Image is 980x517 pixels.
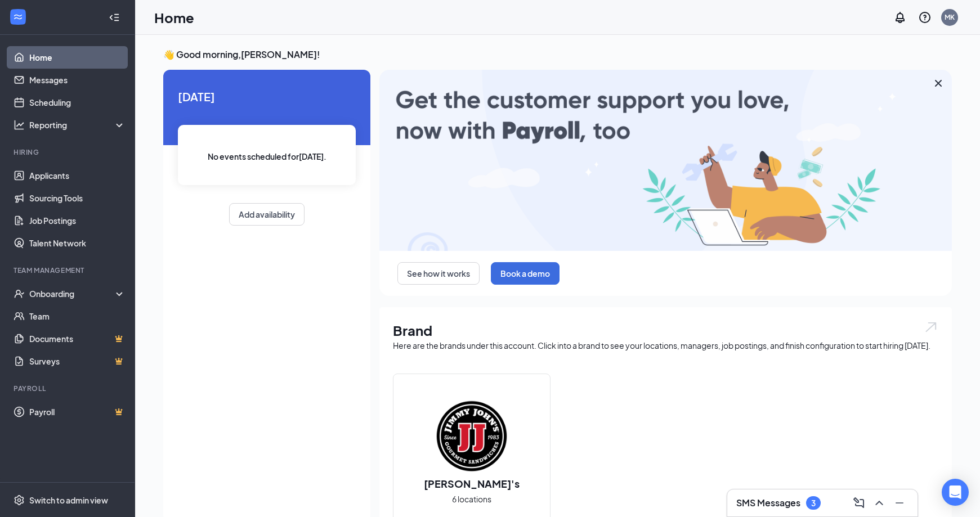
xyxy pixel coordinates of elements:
[932,77,945,90] svg: Cross
[14,288,25,299] svg: UserCheck
[850,494,868,512] button: ComposeMessage
[14,147,123,157] div: Hiring
[452,493,491,505] span: 6 locations
[29,232,126,254] a: Talent Network
[29,288,116,299] div: Onboarding
[413,476,531,491] h2: [PERSON_NAME]'s
[14,384,123,393] div: Payroll
[890,494,909,512] button: Minimize
[491,262,560,285] button: Book a demo
[29,209,126,232] a: Job Postings
[29,401,126,423] a: PayrollCrown
[436,400,508,472] img: Jimmy John's
[14,119,25,131] svg: Analysis
[29,91,126,114] a: Scheduling
[29,327,126,350] a: DocumentsCrown
[29,69,126,91] a: Messages
[393,340,938,351] div: Here are the brands under this account. Click into a brand to see your locations, managers, job p...
[924,321,938,334] img: open.6027fd2a22e1237b5b06.svg
[852,496,866,510] svg: ComposeMessage
[945,12,955,22] div: MK
[163,48,952,61] h3: 👋 Good morning, [PERSON_NAME] !
[872,496,886,510] svg: ChevronUp
[29,187,126,209] a: Sourcing Tools
[29,46,126,69] a: Home
[918,11,932,24] svg: QuestionInfo
[29,119,126,131] div: Reporting
[893,11,907,24] svg: Notifications
[29,494,108,506] div: Switch to admin view
[29,164,126,187] a: Applicants
[29,350,126,372] a: SurveysCrown
[14,266,123,275] div: Team Management
[379,70,952,251] img: payroll-large.gif
[109,12,120,23] svg: Collapse
[208,150,326,163] span: No events scheduled for [DATE] .
[229,203,305,226] button: Add availability
[397,262,480,285] button: See how it works
[393,321,938,340] h1: Brand
[893,496,906,510] svg: Minimize
[942,479,969,506] div: Open Intercom Messenger
[14,494,25,506] svg: Settings
[12,11,24,23] svg: WorkstreamLogo
[736,497,800,509] h3: SMS Messages
[870,494,888,512] button: ChevronUp
[178,88,356,105] span: [DATE]
[811,498,816,508] div: 3
[154,8,194,27] h1: Home
[29,305,126,327] a: Team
